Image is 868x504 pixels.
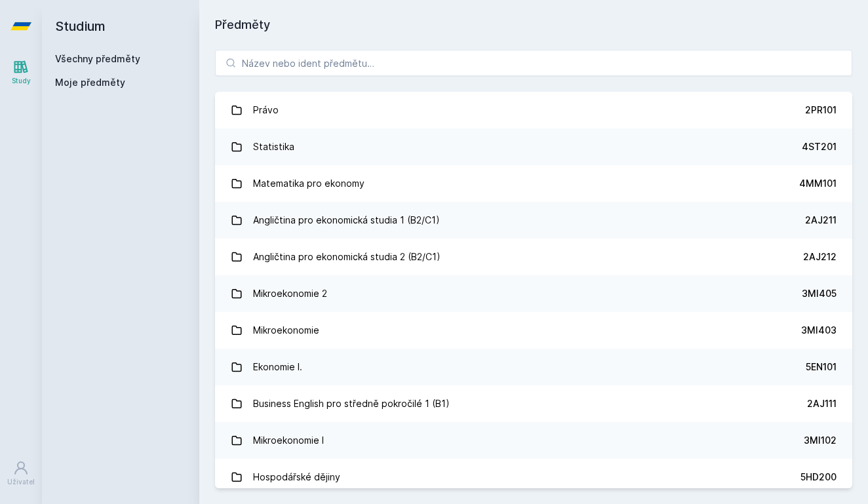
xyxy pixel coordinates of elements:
[800,471,837,484] div: 5HD200
[253,464,340,490] div: Hospodářské dějiny
[805,104,837,117] div: 2PR101
[253,427,324,454] div: Mikroekonomie I
[253,391,450,417] div: Business English pro středně pokročilé 1 (B1)
[253,97,279,123] div: Právo
[55,76,125,89] span: Moje předměty
[215,128,852,165] a: Statistika 4ST201
[215,50,852,76] input: Název nebo ident předmětu…
[215,202,852,239] a: Angličtina pro ekonomická studia 1 (B2/C1) 2AJ211
[215,16,852,34] h1: Předměty
[215,239,852,275] a: Angličtina pro ekonomická studia 2 (B2/C1) 2AJ212
[799,177,837,190] div: 4MM101
[55,53,140,64] a: Všechny předměty
[12,76,31,86] div: Study
[7,477,35,487] div: Uživatel
[802,140,837,153] div: 4ST201
[215,275,852,312] a: Mikroekonomie 2 3MI405
[215,165,852,202] a: Matematika pro ekonomy 4MM101
[806,360,837,374] div: 5EN101
[801,324,837,337] div: 3MI403
[3,52,39,92] a: Study
[253,354,302,380] div: Ekonomie I.
[253,317,319,343] div: Mikroekonomie
[3,454,39,494] a: Uživatel
[215,385,852,422] a: Business English pro středně pokročilé 1 (B1) 2AJ111
[802,287,837,300] div: 3MI405
[803,250,837,263] div: 2AJ212
[253,281,327,307] div: Mikroekonomie 2
[805,214,837,227] div: 2AJ211
[253,244,441,270] div: Angličtina pro ekonomická studia 2 (B2/C1)
[807,397,837,410] div: 2AJ111
[215,312,852,349] a: Mikroekonomie 3MI403
[253,170,365,197] div: Matematika pro ekonomy
[804,434,837,447] div: 3MI102
[215,459,852,495] a: Hospodářské dějiny 5HD200
[215,349,852,385] a: Ekonomie I. 5EN101
[253,134,294,160] div: Statistika
[253,207,440,233] div: Angličtina pro ekonomická studia 1 (B2/C1)
[215,422,852,459] a: Mikroekonomie I 3MI102
[215,92,852,128] a: Právo 2PR101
